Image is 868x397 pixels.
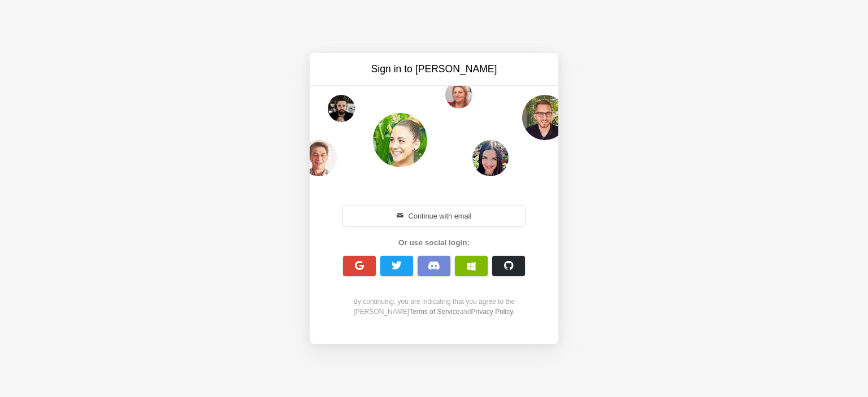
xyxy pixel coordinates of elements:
[471,308,513,316] a: Privacy Policy
[337,237,531,248] div: Or use social login:
[409,308,459,316] a: Terms of Service
[337,296,531,317] div: By continuing, you are indicating that you agree to the [PERSON_NAME] and .
[339,62,529,76] h3: Sign in to [PERSON_NAME]
[343,206,525,226] button: Continue with email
